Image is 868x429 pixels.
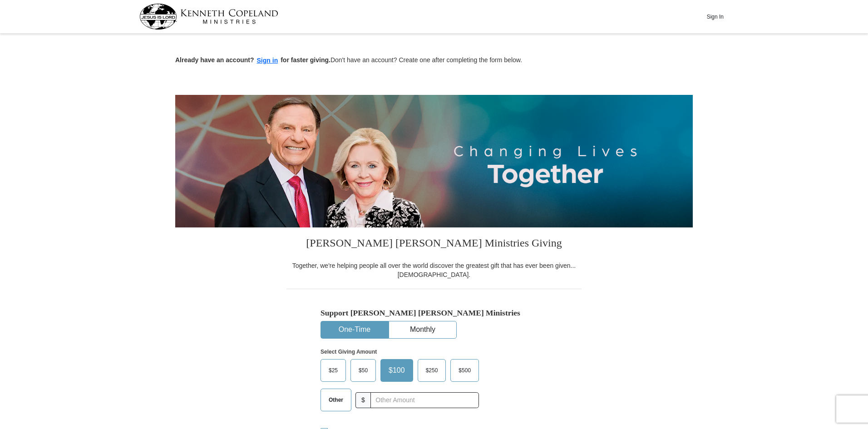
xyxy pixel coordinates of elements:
button: Sign in [254,55,281,66]
input: Other Amount [370,392,479,408]
img: kcm-header-logo.svg [139,4,278,30]
p: Don't have an account? Create one after completing the form below. [175,55,693,66]
span: $250 [421,364,443,377]
strong: Already have an account? for faster giving. [175,56,330,64]
h5: Support [PERSON_NAME] [PERSON_NAME] Ministries [321,308,547,318]
strong: Select Giving Amount [321,349,377,355]
span: $ [355,392,371,408]
span: $25 [324,364,342,377]
button: One-Time [321,321,388,338]
button: Sign In [701,10,729,24]
span: Other [324,393,348,407]
button: Monthly [389,321,456,338]
span: $100 [384,364,409,377]
span: $50 [354,364,372,377]
div: Together, we're helping people all over the world discover the greatest gift that has ever been g... [286,261,582,279]
span: $500 [454,364,475,377]
h3: [PERSON_NAME] [PERSON_NAME] Ministries Giving [286,227,582,261]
